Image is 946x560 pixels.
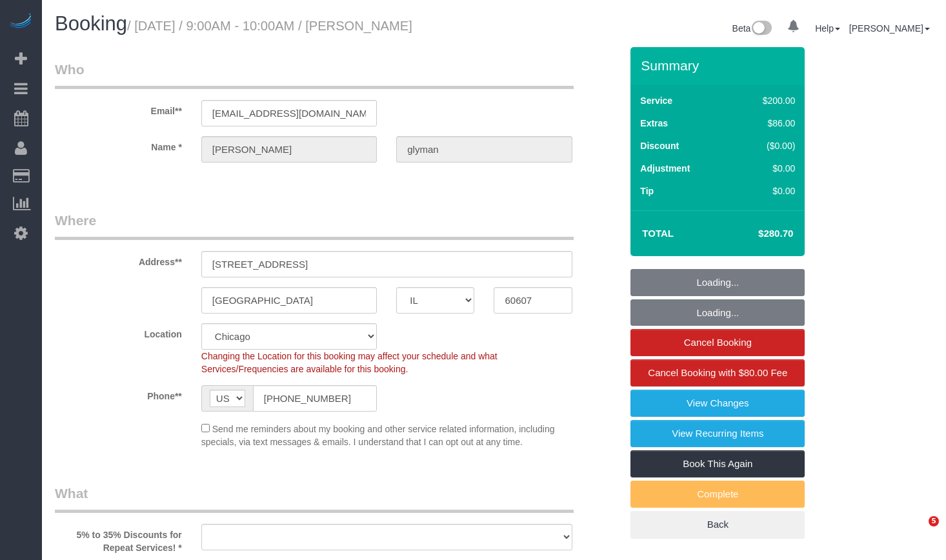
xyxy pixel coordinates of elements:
[641,58,798,73] h3: Summary
[630,450,805,477] a: Book This Again
[815,23,840,34] a: Help
[736,185,796,197] div: $0.00
[45,323,192,341] label: Location
[630,511,805,538] a: Back
[929,516,939,526] span: 5
[736,139,796,152] div: ($0.00)
[640,162,690,175] label: Adjustment
[201,351,498,374] span: Changing the Location for this booking may affect your schedule and what Services/Frequencies are...
[396,136,572,163] input: Last Name*
[55,484,574,513] legend: What
[736,162,796,175] div: $0.00
[648,367,787,378] span: Cancel Booking with $80.00 Fee
[494,287,572,314] input: Zip Code**
[736,117,796,130] div: $86.00
[55,60,574,89] legend: Who
[45,524,192,554] label: 5% to 35% Discounts for Repeat Services! *
[720,228,793,239] h4: $280.70
[640,185,654,197] label: Tip
[630,329,805,356] a: Cancel Booking
[55,12,127,35] span: Booking
[630,420,805,447] a: View Recurring Items
[201,424,555,447] span: Send me reminders about my booking and other service related information, including specials, via...
[640,117,668,130] label: Extras
[640,94,672,107] label: Service
[642,228,674,239] strong: Total
[849,23,930,34] a: [PERSON_NAME]
[736,94,796,107] div: $200.00
[630,359,805,386] a: Cancel Booking with $80.00 Fee
[8,13,34,31] img: Automaid Logo
[55,211,574,240] legend: Where
[732,23,772,34] a: Beta
[45,136,192,154] label: Name *
[201,136,377,163] input: First Name**
[640,139,679,152] label: Discount
[630,390,805,417] a: View Changes
[902,516,933,547] iframe: Intercom live chat
[750,21,772,37] img: New interface
[127,19,412,33] small: / [DATE] / 9:00AM - 10:00AM / [PERSON_NAME]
